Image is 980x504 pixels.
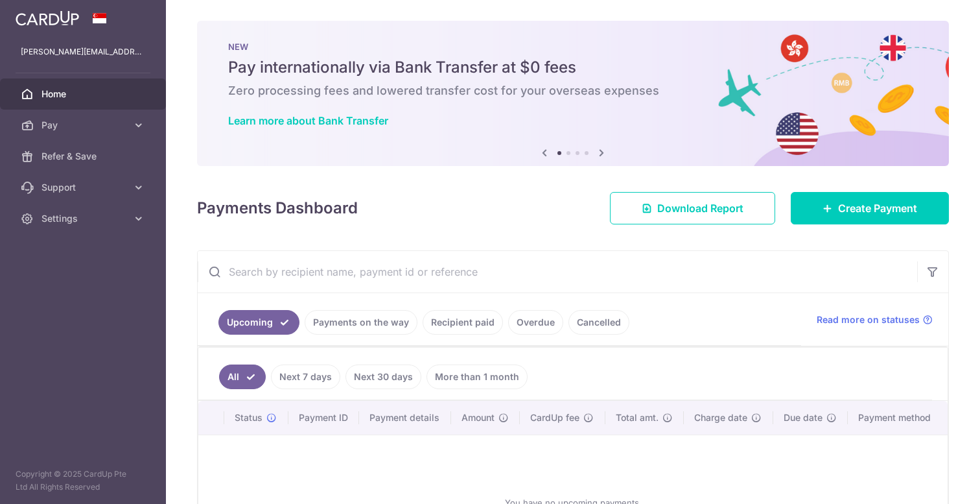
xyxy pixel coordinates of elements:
[848,401,948,435] th: Payment method
[271,365,340,389] a: Next 7 days
[235,411,262,424] span: Status
[41,88,127,101] span: Home
[288,401,359,435] th: Payment ID
[41,150,127,163] span: Refer & Save
[228,42,918,52] p: NEW
[41,119,127,132] span: Pay
[423,310,503,335] a: Recipient paid
[228,83,918,99] h6: Zero processing fees and lowered transfer cost for your overseas expenses
[345,365,421,389] a: Next 30 days
[508,310,563,335] a: Overdue
[218,310,299,335] a: Upcoming
[197,21,949,166] img: Bank transfer banner
[41,212,127,225] span: Settings
[426,365,528,389] a: More than 1 month
[610,192,775,224] a: Download Report
[817,313,920,326] span: Read more on statuses
[228,114,388,127] a: Learn more about Bank Transfer
[817,313,933,326] a: Read more on statuses
[219,365,266,389] a: All
[16,10,79,26] img: CardUp
[461,411,495,424] span: Amount
[530,411,579,424] span: CardUp fee
[197,197,358,220] h4: Payments Dashboard
[791,192,949,224] a: Create Payment
[41,181,127,194] span: Support
[21,45,145,58] p: [PERSON_NAME][EMAIL_ADDRESS][DOMAIN_NAME]
[198,251,917,293] input: Search by recipient name, payment id or reference
[359,401,451,435] th: Payment details
[657,200,743,216] span: Download Report
[228,57,918,78] h5: Pay internationally via Bank Transfer at $0 fees
[568,310,629,335] a: Cancelled
[838,200,917,216] span: Create Payment
[784,411,822,424] span: Due date
[616,411,659,424] span: Total amt.
[305,310,417,335] a: Payments on the way
[694,411,747,424] span: Charge date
